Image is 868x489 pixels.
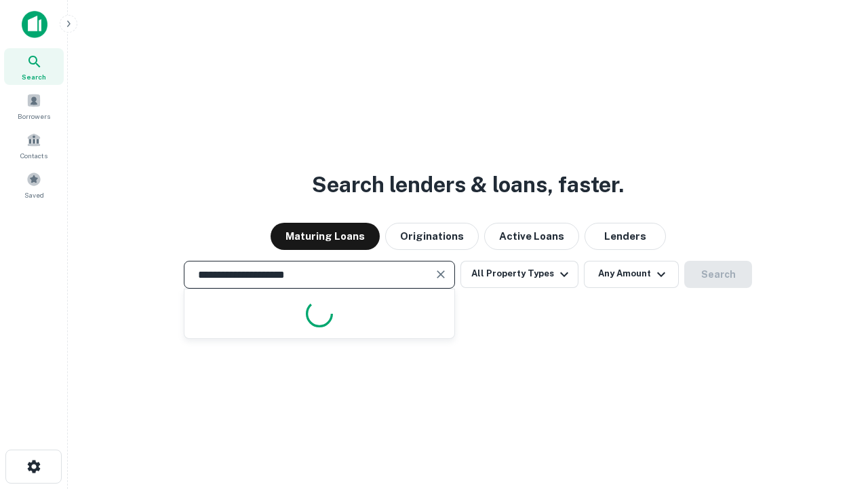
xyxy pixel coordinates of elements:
[4,127,64,164] a: Contacts
[312,168,624,201] h3: Search lenders & loans, faster.
[22,71,46,82] span: Search
[24,189,44,200] span: Saved
[484,223,579,250] button: Active Loans
[4,166,64,203] a: Saved
[22,11,47,38] img: capitalize-icon.png
[4,88,64,124] a: Borrowers
[18,111,50,122] span: Borrowers
[385,223,479,250] button: Originations
[271,223,380,250] button: Maturing Loans
[431,265,450,284] button: Clear
[585,223,666,250] button: Lenders
[460,261,578,288] button: All Property Types
[4,48,64,85] a: Search
[800,380,868,446] iframe: Chat Widget
[20,150,47,161] span: Contacts
[584,261,679,288] button: Any Amount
